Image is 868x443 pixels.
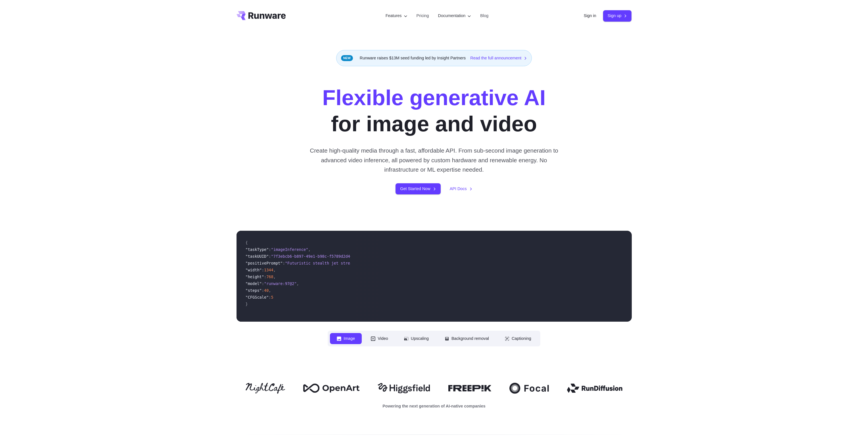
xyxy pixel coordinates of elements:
[285,261,497,265] span: "Futuristic stealth jet streaking through a neon-lit cityscape with glowing purple exhaust"
[262,281,264,286] span: :
[336,50,532,66] div: Runware raises $13M seed funding led by Insight Partners
[246,295,269,300] span: "CFGScale"
[470,55,527,61] a: Read the full announcement
[273,268,276,272] span: ,
[264,288,269,293] span: 40
[396,183,440,194] a: Get Started Now
[237,11,286,20] a: Go to /
[273,274,276,279] span: ,
[283,261,285,265] span: :
[266,274,273,279] span: 768
[450,186,472,192] a: API Docs
[397,333,436,344] button: Upscaling
[271,247,308,252] span: "imageInference"
[438,13,471,19] label: Documentation
[322,84,546,137] h1: for image and video
[322,85,546,110] strong: Flexible generative AI
[246,254,269,259] span: "taskUUID"
[262,268,264,272] span: :
[386,13,407,19] label: Features
[269,254,271,259] span: :
[264,268,273,272] span: 1344
[246,247,269,252] span: "taskType"
[584,13,596,19] a: Sign in
[269,295,271,300] span: :
[438,333,496,344] button: Background removal
[262,288,264,293] span: :
[246,288,262,293] span: "steps"
[246,268,262,272] span: "width"
[498,333,538,344] button: Captioning
[330,333,362,344] button: Image
[246,274,264,279] span: "height"
[417,13,429,19] a: Pricing
[603,10,632,21] a: Sign up
[264,281,297,286] span: "runware:97@2"
[246,281,262,286] span: "model"
[269,247,271,252] span: :
[237,403,632,409] p: Powering the next generation of AI-native companies
[264,274,266,279] span: :
[246,302,248,306] span: }
[246,240,248,245] span: {
[308,247,310,252] span: ,
[271,295,273,300] span: 5
[271,254,359,259] span: "7f3ebcb6-b897-49e1-b98c-f5789d2d40d7"
[246,261,283,265] span: "positivePrompt"
[480,13,488,19] a: Blog
[364,333,395,344] button: Video
[269,288,271,293] span: ,
[297,281,299,286] span: ,
[308,146,560,174] p: Create high-quality media through a fast, affordable API. From sub-second image generation to adv...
